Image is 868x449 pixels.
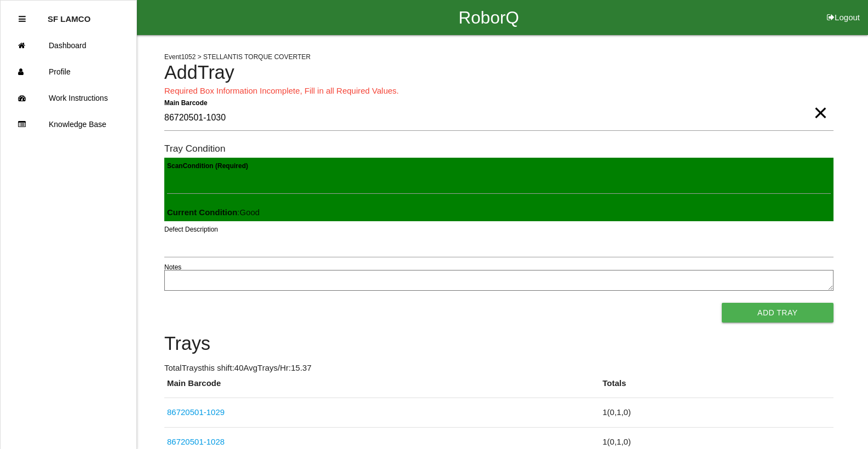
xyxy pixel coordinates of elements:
th: Main Barcode [164,377,600,398]
b: Main Barcode [164,99,208,106]
a: Dashboard [1,32,136,59]
b: Scan Condition (Required) [167,162,248,169]
h4: Trays [164,333,833,354]
a: Profile [1,59,136,85]
a: 86720501-1028 [167,437,225,446]
div: Close [19,6,26,32]
a: 86720501-1029 [167,407,225,417]
p: Required Box Information Incomplete, Fill in all Required Values. [164,85,833,97]
button: Add Tray [722,303,833,323]
b: Current Condition [167,208,237,217]
a: Work Instructions [1,85,136,111]
a: Knowledge Base [1,111,136,137]
th: Totals [600,377,833,398]
p: Total Trays this shift: 40 Avg Trays /Hr: 15.37 [164,362,833,375]
h6: Tray Condition [164,143,833,154]
span: : Good [167,208,260,217]
p: SF LAMCO [48,6,90,24]
h4: Add Tray [164,62,833,83]
label: Notes [164,262,181,272]
label: Defect Description [164,225,218,234]
span: Event 1052 > STELLANTIS TORQUE COVERTER [164,53,311,61]
input: Required [164,106,833,131]
span: Clear Input [813,91,827,113]
td: 1 ( 0 , 1 , 0 ) [600,398,833,428]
